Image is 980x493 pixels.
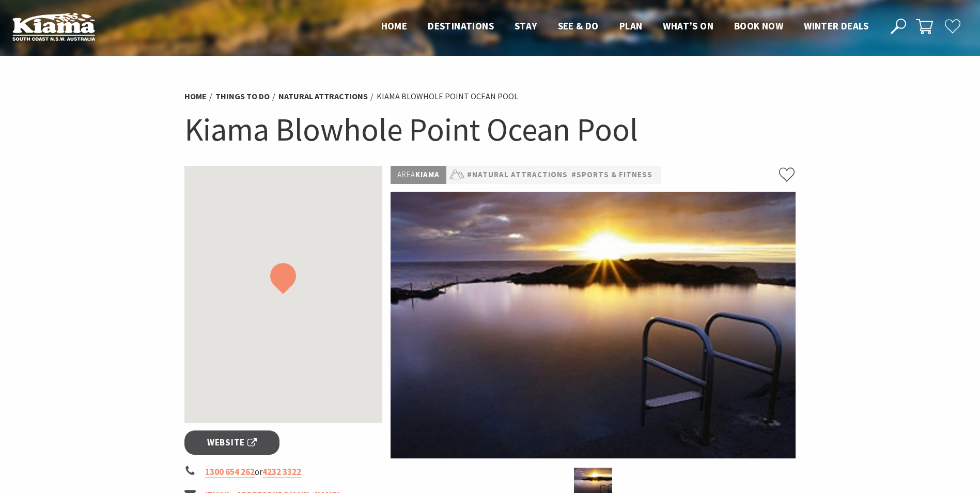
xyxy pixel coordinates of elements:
a: 4232 3322 [262,466,301,478]
img: Blowhole Point Rock Pool [391,192,796,458]
span: What’s On [663,20,713,32]
img: Kiama Logo [12,12,95,41]
nav: Main Menu [371,18,879,35]
span: Stay [515,20,537,32]
a: Natural Attractions [278,91,368,102]
a: 1300 654 262 [205,466,255,478]
a: Things To Do [215,91,270,102]
p: Kiama [391,166,446,184]
span: Destinations [428,20,494,32]
li: Kiama Blowhole Point Ocean Pool [377,90,518,103]
li: or [184,465,383,479]
a: #Sports & Fitness [571,168,652,181]
span: See & Do [558,20,599,32]
a: Website [184,430,280,455]
span: Home [381,20,408,32]
span: Area [397,170,415,179]
a: #Natural Attractions [467,168,568,181]
a: Home [184,91,207,102]
span: Plan [619,20,643,32]
span: Winter Deals [804,20,868,32]
span: Website [207,436,257,450]
h1: Kiama Blowhole Point Ocean Pool [184,109,796,150]
span: Book now [734,20,783,32]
